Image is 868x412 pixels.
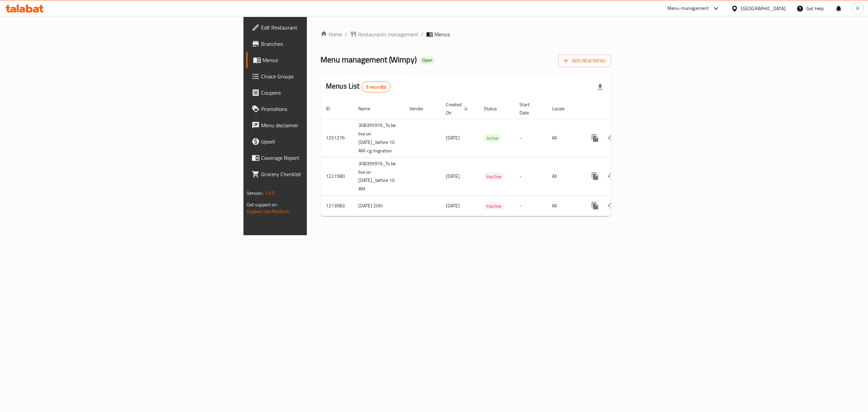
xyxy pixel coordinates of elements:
[261,72,383,80] span: Choice Groups
[261,89,383,97] span: Coupons
[434,30,450,38] span: Menus
[261,170,383,178] span: Grocery Checklist
[246,19,389,36] a: Edit Restaurant
[514,157,547,195] td: -
[246,133,389,150] a: Upsell
[246,101,389,117] a: Promotions
[361,81,391,92] div: Total records count
[358,105,379,113] span: Name
[362,84,391,90] span: 3 record(s)
[741,5,786,12] div: [GEOGRAPHIC_DATA]
[446,201,460,210] span: [DATE]
[603,130,619,146] button: Change Status
[264,189,275,198] span: 1.0.0
[484,202,504,210] span: Inactive
[514,195,547,216] td: -
[326,105,339,113] span: ID
[320,98,657,217] table: enhanced table
[484,172,504,181] div: Inactive
[419,57,435,63] span: Open
[421,30,423,38] li: /
[581,98,657,119] th: Actions
[856,5,859,12] span: R
[446,172,460,181] span: [DATE]
[326,81,391,92] h2: Menus List
[484,134,501,142] span: Active
[552,105,573,113] span: Locale
[603,168,619,184] button: Change Status
[261,23,383,32] span: Edit Restaurant
[246,36,389,52] a: Branches
[246,52,389,68] a: Menus
[519,100,538,117] span: Start Date
[320,30,611,38] nav: breadcrumb
[247,189,263,198] span: Version:
[247,207,290,216] a: Support.OpsPlatform
[247,200,278,209] span: Get support on:
[246,150,389,166] a: Coverage Report
[261,105,383,113] span: Promotions
[484,173,504,181] span: Inactive
[587,130,603,146] button: more
[409,105,432,113] span: Vendor
[446,133,460,142] span: [DATE]
[446,100,470,117] span: Created On
[261,154,383,162] span: Coverage Report
[246,68,389,85] a: Choice Groups
[484,105,506,113] span: Status
[564,57,606,65] span: Add New Menu
[547,195,581,216] td: All
[246,117,389,133] a: Menu disclaimer
[419,56,435,64] div: Open
[547,157,581,195] td: All
[261,40,383,48] span: Branches
[558,55,611,67] button: Add New Menu
[547,119,581,157] td: All
[592,79,608,95] div: Export file
[246,85,389,101] a: Coupons
[587,198,603,214] button: more
[246,166,389,182] a: Grocery Checklist
[587,168,603,184] button: more
[667,4,709,13] div: Menu-management
[603,198,619,214] button: Change Status
[262,56,383,64] span: Menus
[261,121,383,129] span: Menu disclaimer
[514,119,547,157] td: -
[261,137,383,146] span: Upsell
[484,202,504,210] div: Inactive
